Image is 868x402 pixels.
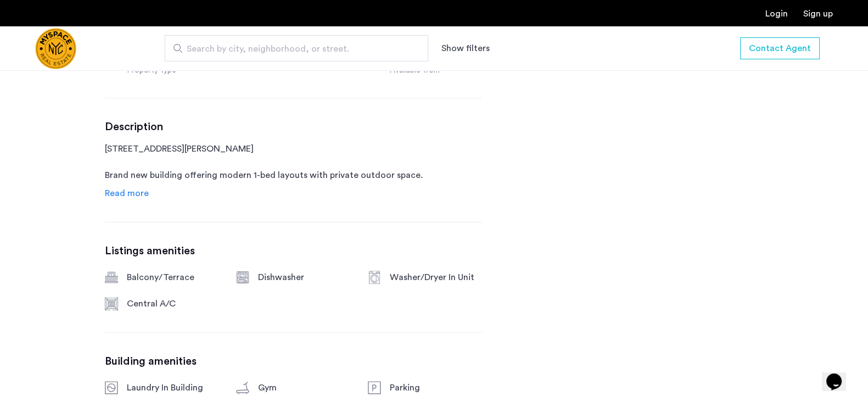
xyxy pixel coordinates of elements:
div: Parking [390,381,482,394]
span: Read more [105,189,149,198]
h3: Building amenities [105,355,482,368]
div: Laundry In Building [127,381,219,394]
h3: Description [105,120,482,133]
button: Show or hide filters [441,42,490,55]
input: Apartment Search [165,35,428,62]
span: Contact Agent [749,42,811,55]
a: Read info [105,187,149,200]
a: Registration [803,9,833,18]
span: Search by city, neighborhood, or street. [187,42,397,55]
div: Gym [258,381,350,394]
button: button [740,37,820,59]
a: Login [765,9,788,18]
div: Central A/C [127,297,219,310]
iframe: chat widget [822,358,857,391]
h3: Listings amenities [105,244,482,258]
div: Balcony/Terrace [127,271,219,284]
a: Cazamio Logo [35,28,76,69]
p: [STREET_ADDRESS][PERSON_NAME] Brand new building offering modern 1-bed layouts with private outdo... [105,142,482,182]
div: Washer/Dryer In Unit [390,271,482,284]
div: Dishwasher [258,271,350,284]
img: logo [35,28,76,69]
